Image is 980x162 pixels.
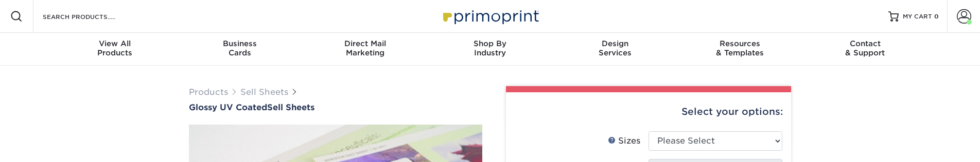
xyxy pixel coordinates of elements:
[428,33,553,66] a: Shop ByIndustry
[52,39,178,57] div: Products
[552,39,677,48] span: Design
[514,92,783,131] div: Select your options:
[802,33,927,66] a: Contact& Support
[802,39,927,57] div: & Support
[52,33,178,66] a: View AllProducts
[303,33,428,66] a: Direct MailMarketing
[677,39,802,57] div: & Templates
[439,5,541,27] img: Primoprint
[189,103,482,112] a: Glossy UV CoatedSell Sheets
[552,33,677,66] a: DesignServices
[52,39,178,48] span: View All
[178,39,303,48] span: Business
[178,33,303,66] a: BusinessCards
[303,39,428,57] div: Marketing
[428,39,553,57] div: Industry
[189,87,228,97] a: Products
[189,103,267,112] span: Glossy UV Coated
[677,33,802,66] a: Resources& Templates
[178,39,303,57] div: Cards
[303,39,428,48] span: Direct Mail
[608,135,640,147] div: Sizes
[189,103,482,112] h1: Sell Sheets
[240,87,288,97] a: Sell Sheets
[42,10,142,23] input: SEARCH PRODUCTS.....
[677,39,802,48] span: Resources
[903,12,932,21] span: MY CART
[802,39,927,48] span: Contact
[934,13,939,20] span: 0
[552,39,677,57] div: Services
[428,39,553,48] span: Shop By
